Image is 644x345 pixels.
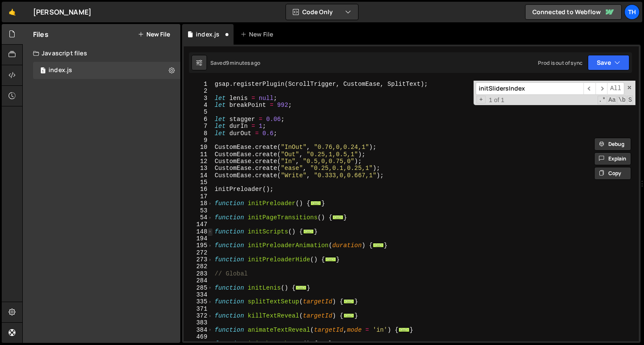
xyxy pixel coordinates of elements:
a: 🤙 [2,2,23,22]
input: Search for [476,82,583,95]
div: 5 [184,109,213,115]
span: Whole Word Search [617,96,626,104]
div: 469 [184,333,213,340]
div: [PERSON_NAME] [33,7,91,17]
button: Explain [594,152,631,165]
span: 1 of 1 [486,97,508,103]
span: ... [373,243,384,248]
div: 1 [184,81,213,88]
span: Toggle Replace mode [477,96,486,103]
div: 7 [184,123,213,130]
div: 10 [184,144,213,151]
span: Alt-Enter [607,82,624,95]
div: 372 [184,312,213,319]
div: 195 [184,242,213,249]
span: ... [303,229,314,233]
span: CaseSensitive Search [608,96,617,104]
div: index.js [196,30,219,39]
button: Debug [594,138,631,151]
span: ​ [583,82,595,95]
div: 14 [184,172,213,179]
div: 285 [184,284,213,291]
div: 17 [184,193,213,200]
div: 334 [184,291,213,298]
div: 53 [184,207,213,214]
div: 4 [184,102,213,109]
button: Code Only [286,4,358,20]
span: 1 [40,68,46,75]
span: ... [343,313,355,318]
span: ... [343,299,355,304]
div: 147 [184,221,213,228]
div: 283 [184,270,213,277]
div: 16840/46037.js [33,62,180,79]
span: ... [310,201,322,206]
div: 371 [184,306,213,312]
div: 12 [184,158,213,165]
div: 284 [184,277,213,284]
div: Saved [210,59,260,67]
div: 11 [184,151,213,158]
div: Javascript files [23,45,180,62]
div: 272 [184,249,213,256]
h2: Files [33,30,49,39]
span: RegExp Search [598,96,607,104]
div: 18 [184,200,213,207]
a: Connected to Webflow [525,4,622,20]
div: 9 minutes ago [226,59,260,67]
div: 335 [184,298,213,305]
div: index.js [49,67,72,74]
span: ... [398,327,410,332]
div: Prod is out of sync [538,59,583,67]
div: 383 [184,319,213,326]
span: ... [295,285,307,290]
div: 54 [184,214,213,221]
button: New File [138,31,170,38]
div: 13 [184,165,213,172]
div: 194 [184,235,213,242]
div: 2 [184,88,213,94]
a: Th [624,4,640,20]
div: 15 [184,179,213,186]
div: 6 [184,116,213,123]
div: 273 [184,256,213,263]
span: ... [332,215,343,220]
div: New File [240,30,276,39]
div: 8 [184,130,213,137]
button: Copy [594,167,631,180]
div: 282 [184,263,213,270]
span: ... [325,257,336,262]
div: 16 [184,186,213,193]
span: Search In Selection [627,96,633,104]
div: 384 [184,327,213,333]
div: 148 [184,228,213,235]
div: 3 [184,95,213,102]
span: ​ [595,82,608,95]
div: 9 [184,137,213,144]
button: Save [588,55,629,70]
